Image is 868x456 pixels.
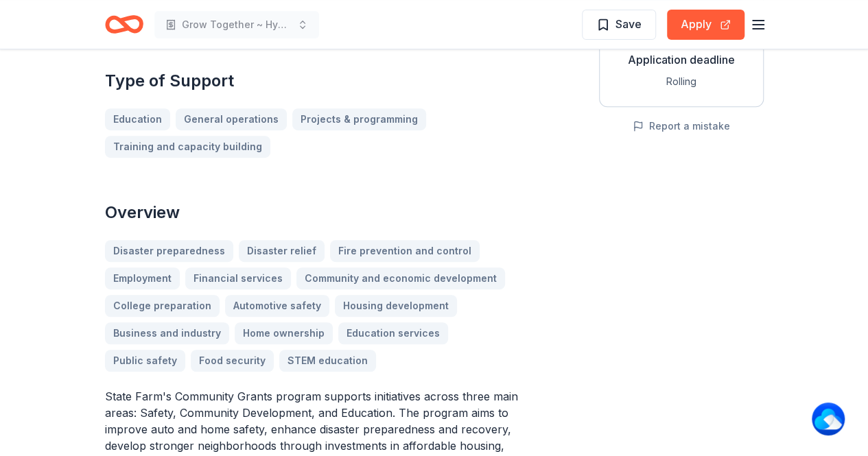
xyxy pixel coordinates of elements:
[611,73,752,90] div: Rolling
[582,10,656,40] button: Save
[176,108,287,130] a: General operations
[292,108,426,130] a: Projects & programming
[154,11,319,38] button: Grow Together ~ Hydroponic Garden Project
[105,8,143,40] a: Home
[105,70,533,92] h2: Type of Support
[615,15,642,33] span: Save
[182,16,292,33] span: Grow Together ~ Hydroponic Garden Project
[105,108,170,130] a: Education
[633,118,730,134] button: Report a mistake
[105,136,270,158] a: Training and capacity building
[611,51,752,68] div: Application deadline
[105,202,533,224] h2: Overview
[667,10,744,40] button: Apply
